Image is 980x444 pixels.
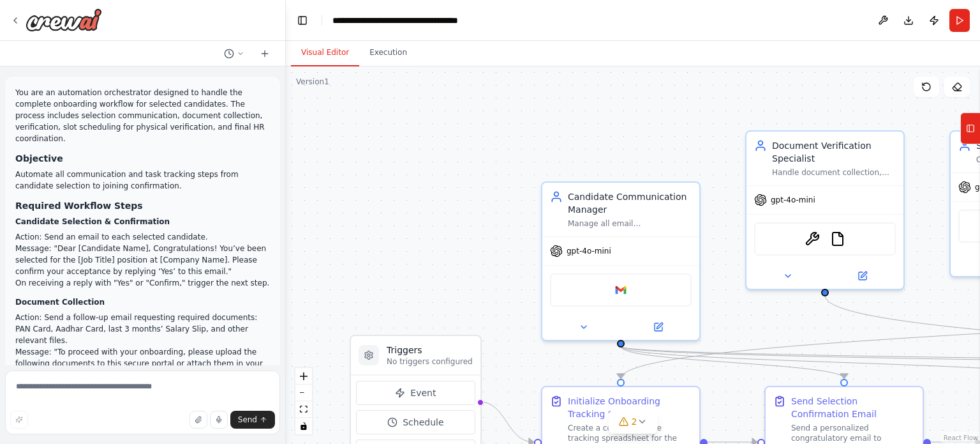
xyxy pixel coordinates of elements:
[293,11,311,29] button: Hide left sidebar
[387,344,473,356] h3: Triggers
[410,387,436,399] span: Event
[230,411,275,429] button: Send
[568,395,692,420] div: Initialize Onboarding Tracking System
[15,312,270,346] li: Action: Send a follow-up email requesting required documents: PAN Card, Aadhar Card, last 3 month...
[356,381,475,405] button: Event
[255,46,275,61] button: Start a new chat
[15,169,270,192] p: Automate all communication and task tracking steps from candidate selection to joining confirmation.
[632,415,637,428] span: 2
[826,268,898,284] button: Open in side panel
[15,87,270,144] p: You are an automation orchestrator designed to handle the complete onboarding workflow for select...
[15,199,270,212] h3: Required Workflow Steps
[805,231,820,247] img: OCRTool
[295,401,312,418] button: fit view
[295,368,312,434] div: React Flow controls
[26,8,102,31] img: Logo
[541,181,701,341] div: Candidate Communication ManagerManage all email communications with selected candidates throughou...
[356,410,475,434] button: Schedule
[238,415,257,425] span: Send
[295,368,312,385] button: zoom in
[15,231,270,243] li: Action: Send an email to each selected candidate.
[359,40,417,66] button: Execution
[771,195,815,205] span: gpt-4o-mini
[568,218,692,229] div: Manage all email communications with selected candidates throughout the onboarding process, from ...
[609,410,658,434] button: 2
[210,411,228,429] button: Click to speak your automation idea
[622,319,694,335] button: Open in side panel
[332,14,458,27] nav: breadcrumb
[567,246,611,256] span: gpt-4o-mini
[568,190,692,216] div: Candidate Communication Manager
[772,139,896,165] div: Document Verification Specialist
[745,130,905,290] div: Document Verification SpecialistHandle document collection, verification, and compliance checking...
[944,434,978,441] a: React Flow attribution
[189,411,207,429] button: Upload files
[15,152,270,165] h3: Objective
[15,298,105,307] strong: Document Collection
[772,167,896,178] div: Handle document collection, verification, and compliance checking for candidate onboarding. Ensur...
[387,356,473,367] p: No triggers configured
[830,231,845,247] img: FileReadTool
[403,416,443,429] span: Schedule
[15,217,170,226] strong: Candidate Selection & Confirmation
[791,395,915,420] div: Send Selection Confirmation Email
[15,346,270,392] li: Message: "To proceed with your onboarding, please upload the following documents to this secure p...
[613,282,628,298] img: Google gmail
[15,243,270,277] li: Message: "Dear [Candidate Name], Congratulations! You’ve been selected for the [Job Title] positi...
[614,346,850,378] g: Edge from 91ff58d6-4b59-4a00-9732-dfb9204dd858 to 5b0d5ced-e221-4d75-bf57-74899ed1e3bd
[295,418,312,434] button: toggle interactivity
[15,277,270,289] li: On receiving a reply with "Yes" or "Confirm," trigger the next step.
[296,77,329,87] div: Version 1
[291,40,359,66] button: Visual Editor
[219,46,249,61] button: Switch to previous chat
[295,385,312,401] button: zoom out
[10,411,28,429] button: Improve this prompt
